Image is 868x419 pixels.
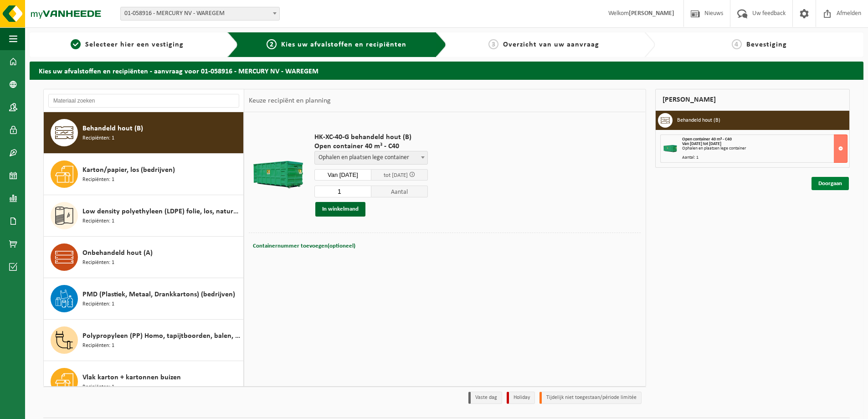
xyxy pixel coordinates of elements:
[682,155,847,160] div: Aantal: 1
[82,331,241,341] span: Polypropyleen (PP) Homo, tapijtboorden, balen, D, bont
[82,372,181,383] span: Vlak karton + kartonnen buizen
[267,39,277,49] span: 2
[82,300,114,309] span: Recipiënten: 1
[82,248,153,259] span: Onbehandeld hout (A)
[281,41,406,48] span: Kies uw afvalstoffen en recipiënten
[314,151,428,165] span: Ophalen en plaatsen lege container
[315,151,427,164] span: Ophalen en plaatsen lege container
[746,41,787,48] span: Bevestiging
[468,392,502,404] li: Vaste dag
[44,320,244,361] button: Polypropyleen (PP) Homo, tapijtboorden, balen, D, bont Recipiënten: 1
[44,154,244,195] button: Karton/papier, los (bedrijven) Recipiënten: 1
[503,41,599,48] span: Overzicht van uw aanvraag
[44,195,244,237] button: Low density polyethyleen (LDPE) folie, los, naturel/gekleurd (80/20) Recipiënten: 1
[244,89,335,112] div: Keuze recipiënt en planning
[48,94,239,108] input: Materiaal zoeken
[44,278,244,320] button: PMD (Plastiek, Metaal, Drankkartons) (bedrijven) Recipiënten: 1
[82,165,175,176] span: Karton/papier, los (bedrijven)
[812,177,849,190] a: Doorgaan
[44,361,244,403] button: Vlak karton + kartonnen buizen Recipiënten: 1
[34,39,220,50] a: 1Selecteer hier een vestiging
[82,341,114,350] span: Recipiënten: 1
[682,137,732,142] span: Open container 40 m³ - C40
[507,392,535,404] li: Holiday
[682,141,721,146] strong: Van [DATE] tot [DATE]
[82,259,114,267] span: Recipiënten: 1
[82,383,114,392] span: Recipiënten: 1
[82,134,114,143] span: Recipiënten: 1
[82,289,235,300] span: PMD (Plastiek, Metaal, Drankkartons) (bedrijven)
[85,41,184,48] span: Selecteer hier een vestiging
[314,169,371,181] input: Selecteer datum
[82,206,241,217] span: Low density polyethyleen (LDPE) folie, los, naturel/gekleurd (80/20)
[82,217,114,226] span: Recipiënten: 1
[315,202,365,217] button: In winkelmand
[655,89,850,111] div: [PERSON_NAME]
[252,240,356,253] button: Containernummer toevoegen(optioneel)
[384,172,408,178] span: tot [DATE]
[71,39,81,49] span: 1
[732,39,742,49] span: 4
[371,186,428,197] span: Aantal
[121,7,279,20] span: 01-058916 - MERCURY NV - WAREGEM
[30,62,863,79] h2: Kies uw afvalstoffen en recipiënten - aanvraag voor 01-058916 - MERCURY NV - WAREGEM
[539,392,642,404] li: Tijdelijk niet toegestaan/période limitée
[314,133,428,142] span: HK-XC-40-G behandeld hout (B)
[120,7,280,21] span: 01-058916 - MERCURY NV - WAREGEM
[82,176,114,184] span: Recipiënten: 1
[682,146,847,151] div: Ophalen en plaatsen lege container
[44,237,244,278] button: Onbehandeld hout (A) Recipiënten: 1
[629,10,674,17] strong: [PERSON_NAME]
[82,123,143,134] span: Behandeld hout (B)
[488,39,498,49] span: 3
[44,112,244,154] button: Behandeld hout (B) Recipiënten: 1
[314,142,428,151] span: Open container 40 m³ - C40
[677,113,720,128] h3: Behandeld hout (B)
[253,243,355,249] span: Containernummer toevoegen(optioneel)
